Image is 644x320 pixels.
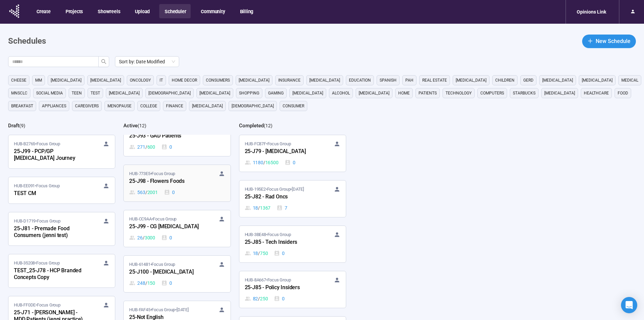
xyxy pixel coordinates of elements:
[8,123,19,129] h2: Draft
[544,90,575,97] span: [MEDICAL_DATA]
[584,90,609,97] span: healthcare
[260,250,268,257] span: 750
[147,189,158,196] span: 2001
[239,123,264,129] h2: Completed
[60,4,88,18] button: Projects
[92,4,125,18] button: Showreels
[235,4,258,18] button: Billing
[51,77,81,84] span: [MEDICAL_DATA]
[109,90,140,97] span: [MEDICAL_DATA]
[145,234,155,241] span: 3000
[145,189,147,196] span: /
[513,90,535,97] span: starbucks
[129,216,176,222] span: HUB-CC9AA • Focus Group
[129,4,154,18] button: Upload
[14,260,60,266] span: HUB-35208 • Focus Group
[245,159,279,166] div: 1180
[98,56,109,67] button: search
[140,103,157,109] span: college
[160,77,163,84] span: it
[245,238,319,247] div: 25-J85 - Tech Insiders
[129,268,204,277] div: 25-J100 - [MEDICAL_DATA]
[14,225,88,240] div: 25-J81 - Premade Food Consumers (jenni test)
[278,77,301,84] span: Insurance
[14,189,88,198] div: TEST CM
[124,165,230,201] a: HUB-773E5•Focus Group25-J98 - Flowers Foods563 / 20010
[446,90,472,97] span: technology
[380,77,397,84] span: Spanish
[245,204,271,212] div: 18
[166,103,183,109] span: finance
[8,135,115,168] a: HUB-B2765•Focus Group25-J99 - PCP/GP [MEDICAL_DATA] Journey
[130,77,151,84] span: oncology
[124,120,230,156] a: HUB-D191D•Focus Group25-J93 - GAD Patients271 / 6000
[14,266,88,282] div: TEST_25-J78 - HCP Branded Concepts Copy
[161,234,172,241] div: 0
[239,180,346,217] a: HUB-195E2•Focus Group•[DATE]25-J82 - Rad Oncs18 / 13677
[292,90,323,97] span: [MEDICAL_DATA]
[91,90,100,97] span: Test
[285,159,295,166] div: 0
[239,226,346,262] a: HUB-3BE48•Focus Group25-J85 - Tech Insiders18 / 7500
[258,250,260,257] span: /
[621,297,637,313] div: Open Intercom Messenger
[101,59,106,64] span: search
[292,187,304,192] time: [DATE]
[582,35,636,48] button: plusNew Schedule
[8,212,115,246] a: HUB-D1719•Focus Group25-J81 - Premade Food Consumers (jenni test)
[245,231,291,238] span: HUB-3BE48 • Focus Group
[245,147,319,156] div: 25-J79 - [MEDICAL_DATA]
[72,90,82,97] span: Teen
[258,295,260,302] span: /
[90,77,121,84] span: [MEDICAL_DATA]
[258,204,260,212] span: /
[129,306,188,313] span: HUB-FAF45 • Focus Group •
[245,193,319,201] div: 25-J82 - Rad Oncs
[129,132,204,141] div: 25-J93 - GAD Patients
[124,210,230,247] a: HUB-CC9AA•Focus Group25-J99 - CG [MEDICAL_DATA]26 / 30000
[264,123,272,128] span: ( 12 )
[274,295,285,302] div: 0
[398,90,410,97] span: home
[206,77,230,84] span: consumers
[245,186,304,193] span: HUB-195E2 • Focus Group •
[195,4,230,18] button: Community
[129,222,204,231] div: 25-J99 - CG [MEDICAL_DATA]
[11,90,27,97] span: mnsclc
[35,77,42,84] span: MM
[456,77,486,84] span: [MEDICAL_DATA]
[582,77,613,84] span: [MEDICAL_DATA]
[147,279,155,287] span: 150
[129,261,175,268] span: HUB-61481 • Focus Group
[596,37,630,45] span: New Schedule
[8,35,46,48] h1: Schedules
[245,295,268,302] div: 82
[8,177,115,204] a: HUB-EE091•Focus GroupTEST CM
[129,189,158,196] div: 563
[148,90,191,97] span: [DEMOGRAPHIC_DATA]
[8,254,115,287] a: HUB-35208•Focus GroupTEST_25-J78 - HCP Branded Concepts Copy
[14,302,61,308] span: HUB-FF0DE • Focus Group
[147,143,155,151] span: 600
[161,143,172,151] div: 0
[124,256,230,292] a: HUB-61481•Focus Group25-J100 - [MEDICAL_DATA]248 / 1500
[164,189,175,196] div: 0
[359,90,389,97] span: [MEDICAL_DATA]
[495,77,515,84] span: children
[14,218,61,225] span: HUB-D1719 • Focus Group
[523,77,533,84] span: GERD
[309,77,340,84] span: [MEDICAL_DATA]
[419,90,437,97] span: Patients
[239,135,346,172] a: HUB-FC87F•Focus Group25-J79 - [MEDICAL_DATA]1180 / 165000
[14,183,60,189] span: HUB-EE091 • Focus Group
[192,103,223,109] span: [MEDICAL_DATA]
[129,143,155,151] div: 271
[145,279,147,287] span: /
[42,103,66,109] span: appliances
[263,159,265,166] span: /
[119,57,175,67] span: Sort by: Date Modified
[11,103,33,109] span: breakfast
[245,283,319,292] div: 25-J85 - Policy Insiders
[245,250,268,257] div: 18
[19,123,25,128] span: ( 9 )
